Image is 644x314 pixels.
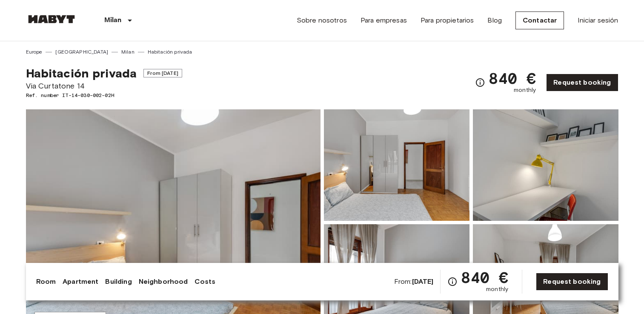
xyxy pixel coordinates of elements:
a: Building [105,277,132,287]
svg: Check cost overview for full price breakdown. Please note that discounts apply to new joiners onl... [447,277,458,287]
a: Room [36,277,56,287]
span: Via Curtatone 14 [26,80,182,91]
span: Habitación privada [26,66,137,80]
a: Costs [195,277,215,287]
span: monthly [486,285,508,294]
a: Neighborhood [139,277,188,287]
p: Milan [104,15,122,26]
a: Request booking [536,273,608,291]
a: Blog [487,15,502,26]
a: Iniciar sesión [578,15,618,26]
a: Para empresas [361,15,407,26]
span: monthly [514,86,536,94]
a: Milan [121,48,135,56]
a: Contactar [515,11,564,29]
a: Europe [26,48,43,56]
span: 840 € [461,270,508,285]
img: Habyt [26,15,77,23]
a: Sobre nosotros [297,15,347,26]
span: Ref. number IT-14-030-002-02H [26,91,182,99]
b: [DATE] [412,277,434,285]
a: Para propietarios [421,15,474,26]
span: From [DATE] [143,69,182,77]
a: Apartment [63,277,98,287]
a: Habitación privada [148,48,192,56]
span: From: [394,277,434,286]
a: [GEOGRAPHIC_DATA] [55,48,108,56]
span: 840 € [489,71,536,86]
a: Request booking [546,74,618,91]
svg: Check cost overview for full price breakdown. Please note that discounts apply to new joiners onl... [475,77,485,88]
img: Picture of unit IT-14-030-002-02H [324,109,469,221]
img: Picture of unit IT-14-030-002-02H [473,109,618,221]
